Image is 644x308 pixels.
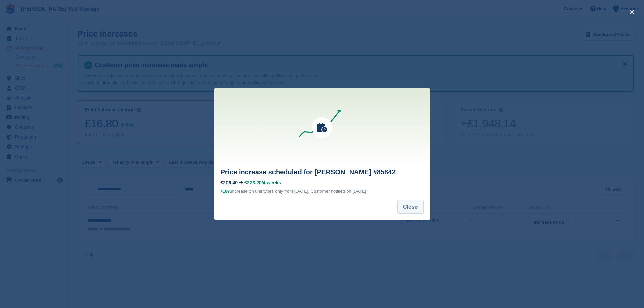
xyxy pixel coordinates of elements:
h2: Price increase scheduled for [PERSON_NAME] #85842 [221,167,424,177]
div: +10% [221,188,231,195]
button: Close [397,200,424,214]
div: £206.40 [221,180,238,185]
span: /4 weeks [262,180,281,185]
button: close [626,7,637,18]
span: increase on unit types only from [DATE]. [221,189,310,194]
span: £223.20 [244,180,262,185]
span: Customer notified on [DATE] [311,189,366,194]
